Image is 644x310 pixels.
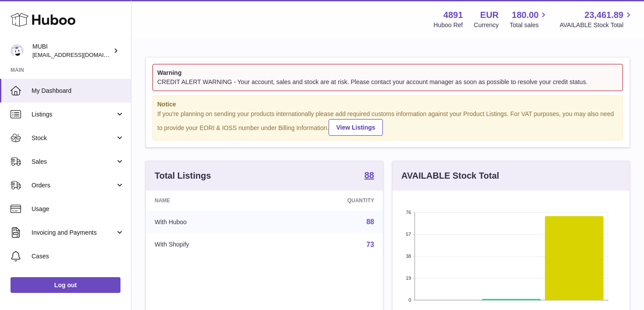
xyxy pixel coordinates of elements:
span: Stock [32,134,115,142]
strong: EUR [480,9,499,21]
span: Usage [32,205,124,213]
span: Total sales [510,21,548,29]
td: With Shopify [146,233,274,256]
span: 23,461.89 [584,9,623,21]
span: AVAILABLE Stock Total [559,21,633,29]
span: My Dashboard [32,87,124,95]
a: 73 [366,241,374,248]
div: If you're planning on sending your products internationally please add required customs informati... [157,110,618,136]
text: 19 [406,275,411,281]
strong: Notice [157,100,618,109]
span: Cases [32,252,124,261]
h3: Total Listings [155,170,211,182]
strong: 88 [364,171,374,180]
a: 180.00 Total sales [510,9,548,29]
a: 88 [364,171,374,181]
td: With Huboo [146,211,274,233]
th: Name [146,190,274,211]
strong: 4891 [443,9,463,21]
span: [EMAIL_ADDRESS][DOMAIN_NAME] [32,51,129,58]
div: Huboo Ref [434,21,463,29]
span: Orders [32,181,115,190]
span: Sales [32,158,115,166]
span: Invoicing and Payments [32,229,115,237]
h3: AVAILABLE Stock Total [401,170,499,182]
text: 57 [406,232,411,237]
text: 76 [406,210,411,215]
span: 180.00 [512,9,538,21]
a: 23,461.89 AVAILABLE Stock Total [559,9,633,29]
strong: Warning [157,69,618,77]
div: CREDIT ALERT WARNING - Your account, sales and stock are at risk. Please contact your account man... [157,78,618,86]
a: View Listings [329,119,382,136]
a: 88 [366,218,374,225]
div: MUBI [32,42,111,59]
a: Log out [11,277,120,293]
th: Quantity [274,190,383,211]
text: 0 [408,297,411,303]
text: 38 [406,254,411,259]
img: shop@mubi.com [11,44,24,57]
div: Currency [474,21,499,29]
span: Listings [32,110,115,119]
